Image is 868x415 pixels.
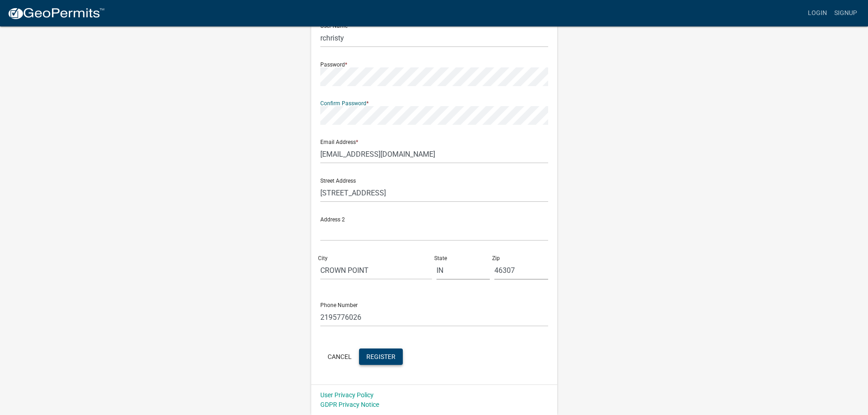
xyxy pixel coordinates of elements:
[831,5,861,22] a: Signup
[366,353,395,360] span: Register
[320,401,379,408] a: GDPR Privacy Notice
[320,348,359,365] button: Cancel
[320,391,374,399] a: User Privacy Policy
[804,5,831,22] a: Login
[359,348,403,365] button: Register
